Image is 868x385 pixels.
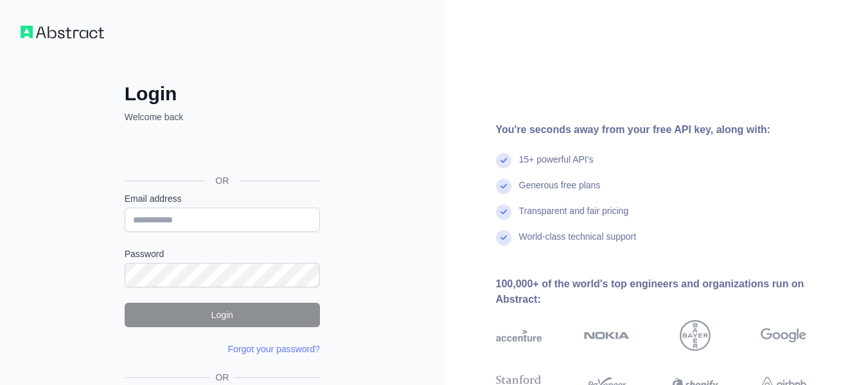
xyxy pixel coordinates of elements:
img: accenture [496,320,542,351]
button: Login [125,303,320,327]
p: Welcome back [125,111,320,123]
img: nokia [584,320,630,351]
h2: Login [125,82,320,105]
iframe: Sign in with Google Button [118,138,324,166]
img: bayer [680,320,711,351]
img: check mark [496,153,511,168]
div: Transparent and fair pricing [519,204,629,230]
div: 15+ powerful API's [519,153,594,179]
span: OR [205,174,239,187]
div: You're seconds away from your free API key, along with: [496,122,848,138]
div: Generous free plans [519,179,601,204]
a: Forgot your password? [228,344,320,354]
div: World-class technical support [519,230,637,256]
img: check mark [496,179,511,194]
label: Email address [125,192,320,205]
div: 100,000+ of the world's top engineers and organizations run on Abstract: [496,276,848,307]
span: OR [210,371,234,384]
label: Password [125,247,320,260]
img: check mark [496,204,511,220]
img: check mark [496,230,511,246]
img: google [761,320,806,351]
img: Workflow [21,26,104,39]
